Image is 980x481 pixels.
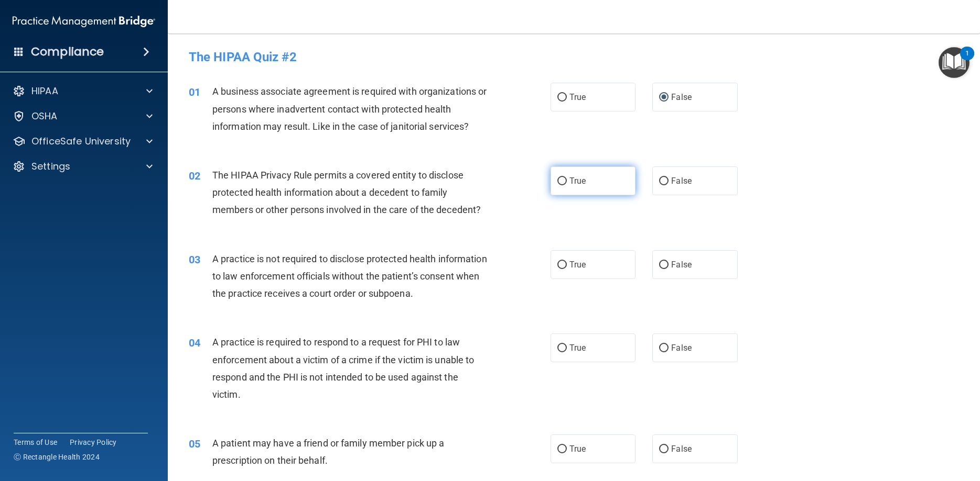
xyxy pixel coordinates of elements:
p: Settings [31,160,70,173]
input: False [659,94,669,102]
input: True [557,177,567,185]
span: True [569,444,586,454]
p: OfficeSafe University [31,135,131,148]
span: False [671,176,692,186]
span: False [671,92,692,102]
span: True [569,92,586,102]
span: A practice is required to respond to a request for PHI to law enforcement about a victim of a cri... [212,337,474,400]
span: False [671,444,692,454]
p: HIPAA [31,85,58,97]
span: True [569,260,586,270]
a: Privacy Policy [70,437,117,448]
input: True [557,445,567,453]
input: False [659,445,669,453]
a: OfficeSafe University [13,135,153,148]
a: HIPAA [13,85,153,97]
h4: The HIPAA Quiz #2 [189,50,959,64]
span: A practice is not required to disclose protected health information to law enforcement officials ... [212,253,487,299]
a: Terms of Use [14,437,57,448]
span: Ⓒ Rectangle Health 2024 [14,452,100,462]
a: Settings [13,160,153,173]
span: 04 [189,337,200,349]
input: False [659,177,669,185]
span: 02 [189,170,200,182]
button: Open Resource Center, 1 new notification [939,47,970,78]
img: PMB logo [13,11,155,32]
p: OSHA [31,110,58,122]
span: True [569,343,586,353]
h4: Compliance [31,44,104,59]
span: True [569,176,586,186]
span: 01 [189,86,200,98]
span: A business associate agreement is required with organizations or persons where inadvertent contac... [212,86,487,131]
span: False [671,343,692,353]
span: A patient may have a friend or family member pick up a prescription on their behalf. [212,438,444,466]
a: OSHA [13,110,153,122]
input: False [659,261,669,269]
div: 1 [965,53,969,67]
span: The HIPAA Privacy Rule permits a covered entity to disclose protected health information about a ... [212,170,481,215]
input: True [557,261,567,269]
span: False [671,260,692,270]
span: 05 [189,438,200,450]
input: True [557,344,567,352]
span: 03 [189,253,200,266]
input: True [557,94,567,102]
input: False [659,344,669,352]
